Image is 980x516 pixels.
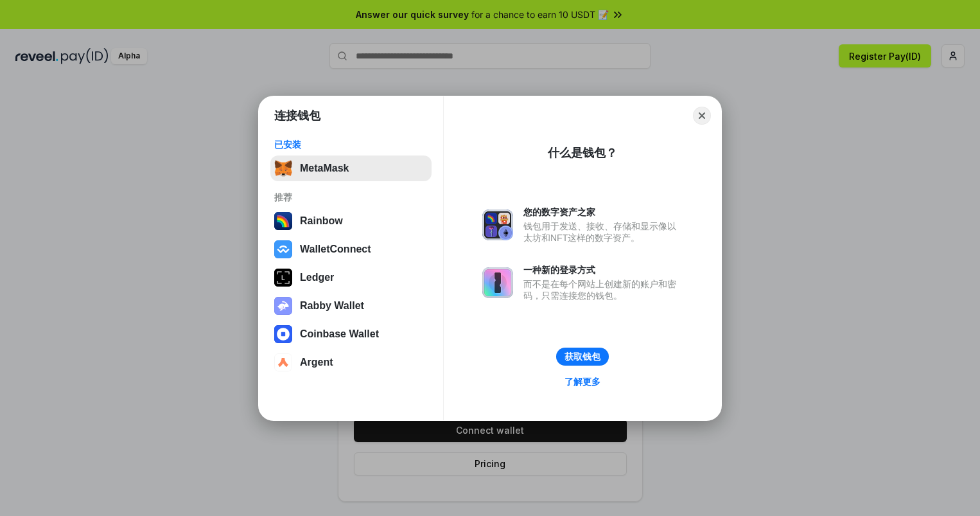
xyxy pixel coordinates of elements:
button: WalletConnect [270,236,432,262]
img: svg+xml,%3Csvg%20width%3D%2228%22%20height%3D%2228%22%20viewBox%3D%220%200%2028%2028%22%20fill%3D... [274,353,292,371]
button: Coinbase Wallet [270,321,432,347]
button: Close [693,107,711,125]
div: 已安装 [274,139,428,150]
div: Rainbow [300,215,343,227]
img: svg+xml,%3Csvg%20xmlns%3D%22http%3A%2F%2Fwww.w3.org%2F2000%2Fsvg%22%20width%3D%2228%22%20height%3... [274,269,292,287]
img: svg+xml,%3Csvg%20xmlns%3D%22http%3A%2F%2Fwww.w3.org%2F2000%2Fsvg%22%20fill%3D%22none%22%20viewBox... [482,267,513,298]
div: Coinbase Wallet [300,328,379,340]
img: svg+xml,%3Csvg%20xmlns%3D%22http%3A%2F%2Fwww.w3.org%2F2000%2Fsvg%22%20fill%3D%22none%22%20viewBox... [482,209,513,240]
img: svg+xml,%3Csvg%20fill%3D%22none%22%20height%3D%2233%22%20viewBox%3D%220%200%2035%2033%22%20width%... [274,159,292,177]
button: 获取钱包 [556,348,609,366]
div: Ledger [300,272,334,283]
a: 了解更多 [557,373,608,390]
div: Rabby Wallet [300,300,364,312]
div: MetaMask [300,163,349,174]
button: Rainbow [270,208,432,234]
div: 一种新的登录方式 [523,264,683,276]
button: Ledger [270,265,432,290]
div: Argent [300,357,333,368]
div: WalletConnect [300,244,371,255]
button: MetaMask [270,156,432,181]
div: 什么是钱包？ [548,145,617,161]
div: 获取钱包 [564,351,600,362]
div: 钱包用于发送、接收、存储和显示像以太坊和NFT这样的数字资产。 [523,220,683,244]
img: svg+xml,%3Csvg%20width%3D%2228%22%20height%3D%2228%22%20viewBox%3D%220%200%2028%2028%22%20fill%3D... [274,325,292,343]
div: 推荐 [274,191,428,203]
div: 而不是在每个网站上创建新的账户和密码，只需连接您的钱包。 [523,278,683,301]
img: svg+xml,%3Csvg%20width%3D%2228%22%20height%3D%2228%22%20viewBox%3D%220%200%2028%2028%22%20fill%3D... [274,240,292,258]
img: svg+xml,%3Csvg%20xmlns%3D%22http%3A%2F%2Fwww.w3.org%2F2000%2Fsvg%22%20fill%3D%22none%22%20viewBox... [274,297,292,315]
div: 您的数字资产之家 [523,206,683,218]
button: Rabby Wallet [270,293,432,319]
img: svg+xml,%3Csvg%20width%3D%22120%22%20height%3D%22120%22%20viewBox%3D%220%200%20120%20120%22%20fil... [274,212,292,230]
button: Argent [270,350,432,375]
div: 了解更多 [564,376,600,387]
h1: 连接钱包 [274,108,320,123]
